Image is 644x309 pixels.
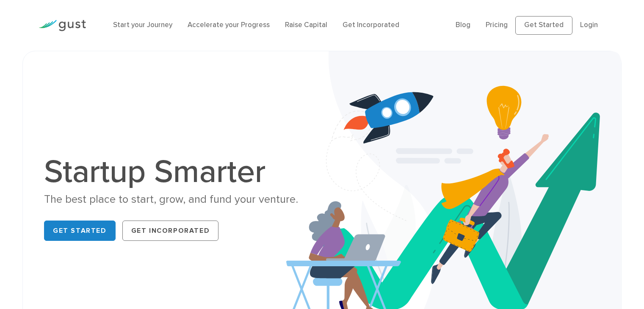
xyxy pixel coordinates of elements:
a: Accelerate your Progress [188,21,270,29]
a: Pricing [486,21,508,29]
a: Login [580,21,598,29]
img: Gust Logo [39,20,86,31]
a: Raise Capital [285,21,327,29]
a: Get Started [44,221,116,241]
div: The best place to start, grow, and fund your venture. [44,192,315,207]
h1: Startup Smarter [44,156,315,188]
a: Get Incorporated [343,21,399,29]
a: Start your Journey [113,21,172,29]
a: Blog [456,21,470,29]
a: Get Started [515,16,572,35]
a: Get Incorporated [122,221,219,241]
